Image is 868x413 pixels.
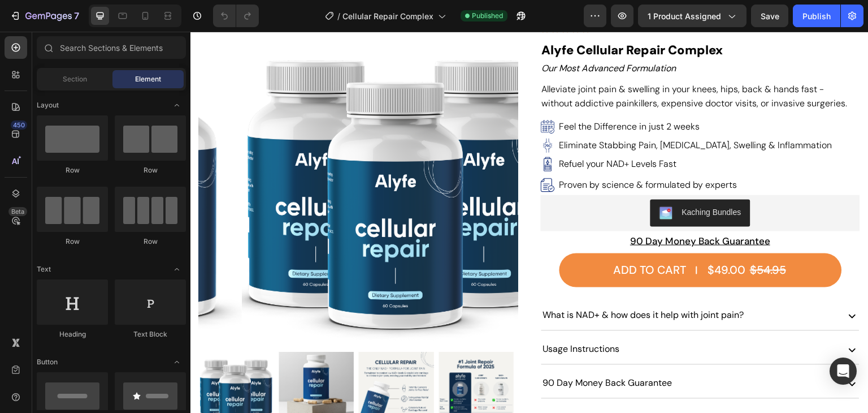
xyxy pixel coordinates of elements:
p: What is NAD+ & how does it help with joint pain? [353,276,554,292]
span: Toggle open [168,353,186,371]
input: Search Sections & Elements [37,36,186,59]
button: Save [751,5,788,27]
p: Shipping & Returns [353,378,432,394]
div: Heading [37,329,108,339]
span: Published [472,11,503,21]
div: Row [37,236,108,247]
p: 90 Day Money Back Guarantee [353,344,482,360]
div: Text Block [115,329,186,339]
span: Toggle open [168,96,186,114]
img: gempages_581651384412144396-a0940c7e-270a-4a58-b94c-9371fa6a7110.png [350,107,364,121]
p: Proven by science & formulated by experts [369,148,547,160]
div: add to cart [423,232,496,246]
p: 7 [74,9,79,23]
span: Toggle open [168,260,186,278]
button: Kaching Bundles [460,168,560,195]
iframe: Design area [190,32,868,413]
p: Usage Instructions [353,310,429,326]
div: $54.95 [559,230,597,247]
img: gempages_581651384412144396-a57cbbd0-570f-4684-8880-54549be90516.png [350,126,364,140]
button: 7 [5,5,84,27]
img: gempages_581651384412144396-7757c4e3-0737-4fd5-976e-a5ca9a7ea950.png [350,147,364,161]
img: KachingBundles.png [469,175,483,188]
button: Publish [793,5,840,27]
span: Layout [37,100,59,110]
div: Publish [802,10,831,22]
span: 1 product assigned [648,10,721,22]
div: Row [115,236,186,247]
span: Cellular Repair Complex [342,10,433,22]
span: Button [37,357,58,367]
div: 450 [11,121,27,130]
button: 1 product assigned [638,5,747,27]
span: / [337,10,340,22]
div: Open Intercom Messenger [830,358,857,385]
div: Row [115,165,186,175]
span: Section [63,74,87,84]
div: Beta [8,207,27,216]
button: add to cart [369,222,652,256]
span: Save [761,11,779,21]
div: Undo/Redo [213,5,259,27]
div: Kaching Bundles [492,175,551,187]
p: Alleviate joint pain & swelling in your knees, hips, back & hands fast - without addictive painki... [351,50,659,79]
p: 90 Day Money Back Guarantee [351,201,669,218]
p: Feel the Difference in just 2 weeks [369,89,510,101]
p: Eliminate Stabbing Pain, [MEDICAL_DATA], Swelling & Inflammation [369,108,642,120]
p: Refuel your NAD+ Levels Fast [369,127,487,139]
img: gempages_581651384412144396-dfacc65d-24d4-4bb6-b087-a5c2015aec70.png [350,88,364,102]
span: Text [37,264,51,274]
div: $49.00 [517,230,557,247]
div: Row [37,165,108,175]
span: Element [135,74,161,84]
